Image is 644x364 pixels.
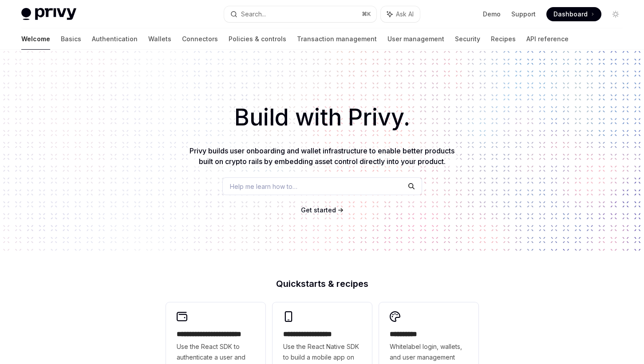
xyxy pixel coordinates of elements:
a: Transaction management [297,28,377,50]
a: Demo [483,10,501,19]
button: Search...⌘K [224,6,376,22]
div: Search... [241,9,266,20]
h1: Build with Privy. [14,100,630,135]
h2: Quickstarts & recipes [166,279,478,288]
span: Get started [301,206,336,214]
span: Dashboard [553,10,588,19]
a: User management [387,28,444,50]
a: Policies & controls [229,28,286,50]
a: Basics [61,28,81,50]
a: Wallets [148,28,171,50]
a: Dashboard [546,7,601,21]
button: Ask AI [381,6,420,22]
a: Recipes [491,28,516,50]
a: Support [511,10,536,19]
a: Get started [301,206,336,215]
span: Help me learn how to… [230,182,297,191]
span: Ask AI [396,10,414,19]
a: Welcome [21,28,50,50]
a: API reference [526,28,569,50]
img: light logo [21,8,76,20]
span: ⌘ K [362,11,371,18]
a: Connectors [182,28,218,50]
a: Security [455,28,480,50]
button: Toggle dark mode [608,7,623,21]
a: Authentication [92,28,138,50]
span: Privy builds user onboarding and wallet infrastructure to enable better products built on crypto ... [190,146,454,166]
